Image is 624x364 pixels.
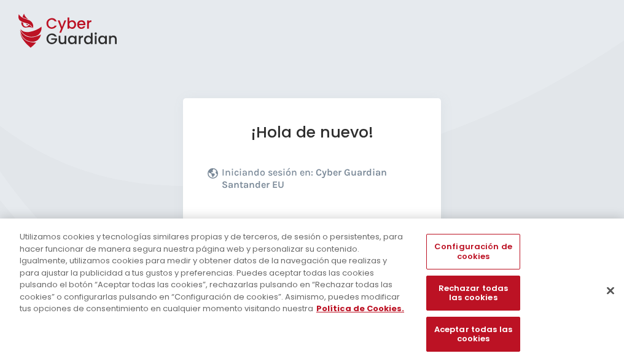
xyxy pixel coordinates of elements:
[222,166,413,197] p: Iniciando sesión en:
[20,231,408,315] div: Utilizamos cookies y tecnologías similares propias y de terceros, de sesión o persistentes, para ...
[316,303,404,314] a: Más información sobre su privacidad, se abre en una nueva pestaña
[426,234,520,269] button: Configuración de cookies
[208,123,416,142] h1: ¡Hola de nuevo!
[597,277,624,304] button: Cerrar
[222,166,387,190] b: Cyber Guardian Santander EU
[426,276,520,311] button: Rechazar todas las cookies
[426,317,520,352] button: Aceptar todas las cookies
